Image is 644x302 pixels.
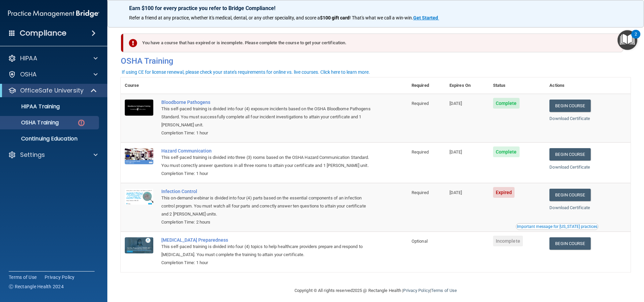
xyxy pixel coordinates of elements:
[549,237,590,250] a: Begin Course
[8,70,98,78] a: OSHA
[412,149,429,155] span: Required
[493,236,523,246] span: Incomplete
[449,101,462,106] span: [DATE]
[549,205,590,210] a: Download Certificate
[161,105,374,129] div: This self-paced training is divided into four (4) exposure incidents based on the OSHA Bloodborne...
[635,34,637,43] div: 2
[20,28,66,38] h4: Compliance
[413,15,438,20] strong: Get Started
[493,187,515,198] span: Expired
[516,223,598,230] button: Read this if you are a dental practitioner in the state of CA
[161,194,374,218] div: This on-demand webinar is divided into four (4) parts based on the essential components of an inf...
[618,30,637,50] button: Open Resource Center, 2 new notifications
[8,7,99,20] img: PMB logo
[412,239,428,244] span: Optional
[8,54,98,62] a: HIPAA
[161,154,374,170] div: This self-paced training is divided into three (3) rooms based on the OSHA Hazard Communication S...
[449,190,462,195] span: [DATE]
[161,218,374,226] div: Completion Time: 2 hours
[517,225,597,229] div: Important message for [US_STATE] practices
[121,69,371,75] button: If using CE for license renewal, please check your state's requirements for online vs. live cours...
[9,274,37,281] a: Terms of Use
[161,129,374,137] div: Completion Time: 1 hour
[549,116,590,121] a: Download Certificate
[123,34,623,52] div: You have a course that has expired or is incomplete. Please complete the course to get your certi...
[412,101,429,106] span: Required
[8,86,97,95] a: OfficeSafe University
[445,77,489,94] th: Expires On
[412,190,429,195] span: Required
[408,77,445,94] th: Required
[45,274,75,281] a: Privacy Policy
[489,77,546,94] th: Status
[545,77,631,94] th: Actions
[493,98,520,109] span: Complete
[161,259,374,267] div: Completion Time: 1 hour
[431,288,457,293] a: Terms of Use
[9,283,64,290] span: Ⓒ Rectangle Health 2024
[77,119,86,127] img: danger-circle.6113f641.png
[493,146,520,157] span: Complete
[413,15,439,20] a: Get Started
[549,165,590,170] a: Download Certificate
[20,54,37,62] p: HIPAA
[403,288,430,293] a: Privacy Policy
[161,170,374,178] div: Completion Time: 1 hour
[161,243,374,259] div: This self-paced training is divided into four (4) topics to help healthcare providers prepare and...
[549,148,590,161] a: Begin Course
[4,119,59,126] p: OSHA Training
[129,39,137,47] img: exclamation-circle-solid-danger.72ef9ffc.png
[4,103,60,110] p: HIPAA Training
[121,77,157,94] th: Course
[320,15,350,20] strong: $100 gift card
[350,15,413,20] span: ! That's what we call a win-win.
[121,56,631,66] h4: OSHA Training
[449,149,462,155] span: [DATE]
[161,237,374,243] a: [MEDICAL_DATA] Preparedness
[253,280,498,301] div: Copyright © All rights reserved 2025 @ Rectangle Health | |
[161,148,374,154] a: Hazard Communication
[20,86,84,95] p: OfficeSafe University
[129,5,622,11] p: Earn $100 for every practice you refer to Bridge Compliance!
[161,100,374,105] a: Bloodborne Pathogens
[8,151,98,159] a: Settings
[161,189,374,194] a: Infection Control
[4,135,96,142] p: Continuing Education
[20,151,45,159] p: Settings
[20,70,37,78] p: OSHA
[129,15,320,20] span: Refer a friend at any practice, whether it's medical, dental, or any other speciality, and score a
[549,100,590,112] a: Begin Course
[549,189,590,201] a: Begin Course
[122,70,370,74] div: If using CE for license renewal, please check your state's requirements for online vs. live cours...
